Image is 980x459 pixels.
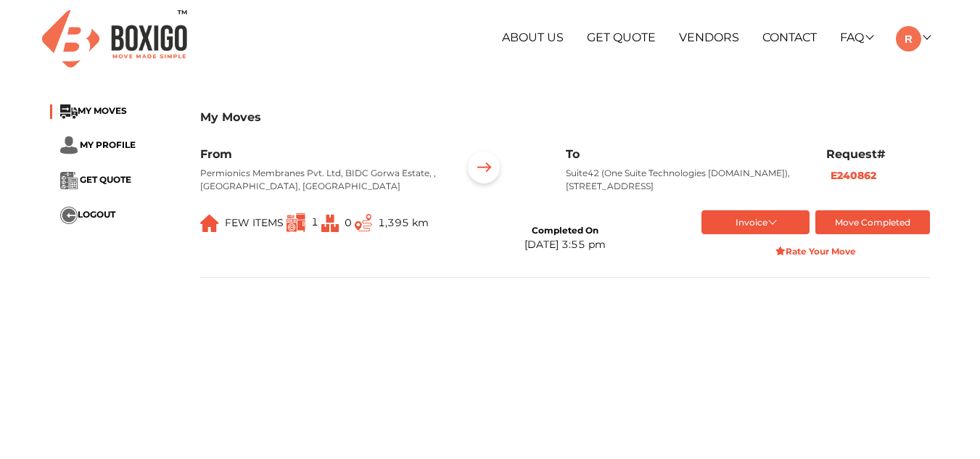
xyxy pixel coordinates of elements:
[701,240,930,262] button: Rate Your Move
[225,216,284,229] span: FEW ITEMS
[200,110,930,124] h3: My Moves
[524,237,606,252] div: [DATE] 3:55 pm
[321,215,339,232] img: ...
[775,246,856,257] strong: Rate Your Move
[679,30,739,44] a: Vendors
[355,214,372,232] img: ...
[701,210,810,234] button: Invoice
[566,147,805,161] h6: To
[587,30,656,44] a: Get Quote
[80,174,131,185] span: GET QUOTE
[566,167,805,193] p: Suite42 (One Suite Technologies [DOMAIN_NAME]), [STREET_ADDRESS]
[78,209,115,220] span: LOGOUT
[831,169,876,182] b: E240862
[826,168,881,184] button: E240862
[60,207,78,224] img: ...
[200,147,440,161] h6: From
[378,216,429,229] span: 1,395 km
[311,216,318,229] span: 1
[200,215,219,232] img: ...
[461,147,506,192] img: ...
[840,30,873,44] a: FAQ
[60,105,127,116] a: ...MY MOVES
[60,207,115,224] button: ...LOGOUT
[762,30,817,44] a: Contact
[287,213,305,232] img: ...
[200,167,440,193] p: Permionics Membranes Pvt. Ltd, BIDC Gorwa Estate, , [GEOGRAPHIC_DATA], [GEOGRAPHIC_DATA]
[80,139,136,150] span: MY PROFILE
[60,172,78,189] img: ...
[815,210,930,234] button: Move Completed
[78,105,127,116] span: MY MOVES
[60,139,136,150] a: ... MY PROFILE
[826,147,930,161] h6: Request#
[42,10,187,67] img: Boxigo
[532,224,598,237] div: Completed On
[60,136,78,154] img: ...
[60,104,78,119] img: ...
[345,216,352,229] span: 0
[502,30,564,44] a: About Us
[60,174,131,185] a: ... GET QUOTE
